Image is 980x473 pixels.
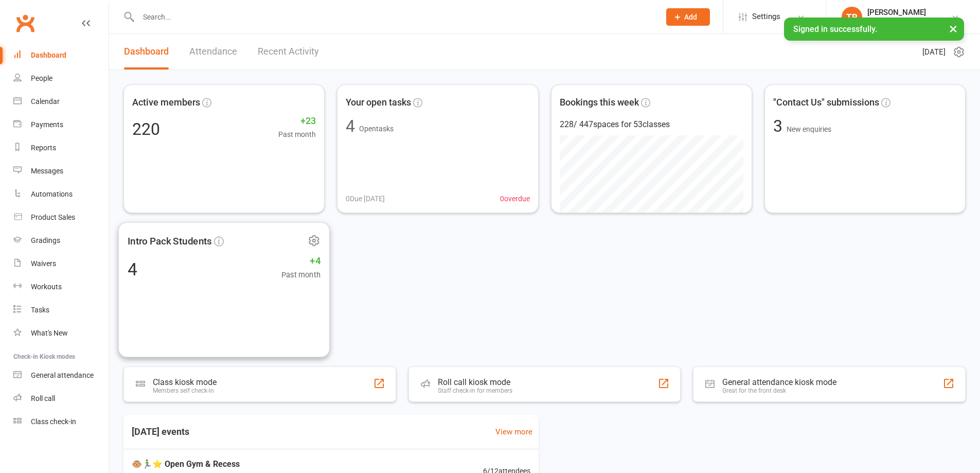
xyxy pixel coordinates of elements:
[123,423,198,441] h3: [DATE] events
[13,275,109,299] a: Workouts
[124,34,169,69] a: Dashboard
[13,229,109,252] a: Gradings
[438,387,512,394] div: Staff check-in for members
[13,322,109,345] a: What's New
[31,97,60,106] div: Calendar
[128,260,137,278] div: 4
[281,253,321,269] span: +4
[31,329,68,337] div: What's New
[31,144,56,152] div: Reports
[346,118,355,134] div: 4
[132,95,200,110] span: Active members
[132,121,160,137] div: 220
[31,120,63,129] div: Payments
[13,90,109,113] a: Calendar
[31,74,52,82] div: People
[13,364,109,387] a: General attendance kiosk mode
[31,394,55,402] div: Roll call
[773,95,879,110] span: "Contact Us" submissions
[666,8,710,26] button: Add
[867,17,946,26] div: The Movement Park LLC
[31,306,49,314] div: Tasks
[13,67,109,90] a: People
[13,44,109,67] a: Dashboard
[31,190,73,198] div: Automations
[359,125,394,133] span: Open tasks
[31,51,66,59] div: Dashboard
[944,17,963,40] button: ×
[31,371,94,379] div: General attendance
[867,8,946,17] div: [PERSON_NAME]
[31,236,60,244] div: Gradings
[793,24,877,34] span: Signed in successfully.
[132,458,283,471] span: 🐵🏃‍♂️⭐ Open Gym & Recess
[31,213,75,221] div: Product Sales
[12,10,38,36] a: Clubworx
[13,252,109,275] a: Waivers
[560,118,743,131] div: 228 / 447 spaces for 53 classes
[31,167,63,175] div: Messages
[128,233,212,249] span: Intro Pack Students
[278,114,316,129] span: +23
[684,13,697,21] span: Add
[13,299,109,322] a: Tasks
[922,46,946,58] span: [DATE]
[31,283,62,291] div: Workouts
[842,7,862,27] div: TR
[500,193,530,204] span: 0 overdue
[278,129,316,140] span: Past month
[560,95,639,110] span: Bookings this week
[787,125,831,133] span: New enquiries
[773,116,787,136] span: 3
[346,95,411,110] span: Your open tasks
[13,160,109,183] a: Messages
[31,259,56,268] div: Waivers
[13,183,109,206] a: Automations
[189,34,237,69] a: Attendance
[722,387,836,394] div: Great for the front desk
[495,426,532,438] a: View more
[153,387,217,394] div: Members self check-in
[13,113,109,136] a: Payments
[258,34,319,69] a: Recent Activity
[31,417,76,426] div: Class check-in
[281,269,321,281] span: Past month
[13,136,109,160] a: Reports
[346,193,385,204] span: 0 Due [DATE]
[13,410,109,433] a: Class kiosk mode
[722,377,836,387] div: General attendance kiosk mode
[13,206,109,229] a: Product Sales
[752,5,780,28] span: Settings
[135,10,653,24] input: Search...
[153,377,217,387] div: Class kiosk mode
[13,387,109,410] a: Roll call
[438,377,512,387] div: Roll call kiosk mode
